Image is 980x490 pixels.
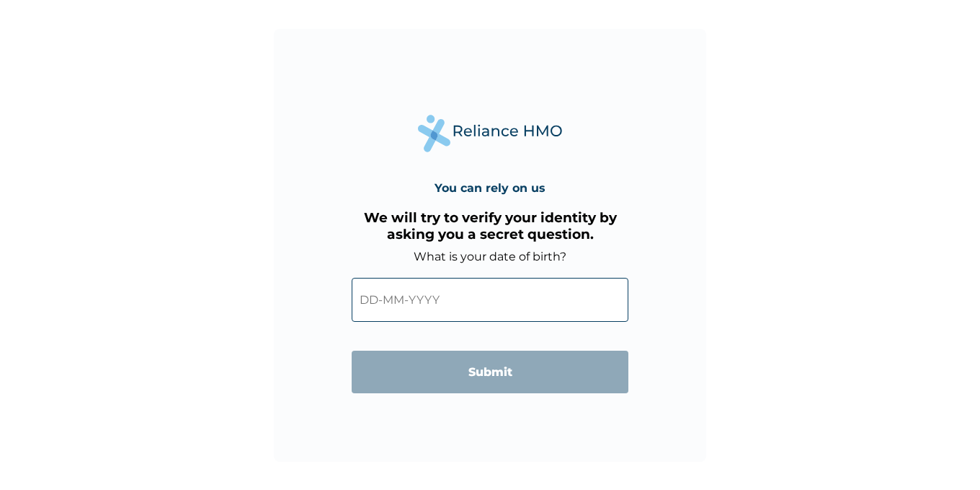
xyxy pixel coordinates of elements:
label: What is your date of birth? [414,250,566,263]
input: DD-MM-YYYY [352,278,628,322]
input: Submit [352,351,628,393]
h4: You can rely on us [435,181,545,195]
img: Reliance Health's Logo [418,115,562,152]
h3: We will try to verify your identity by asking you a secret question. [352,209,628,242]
